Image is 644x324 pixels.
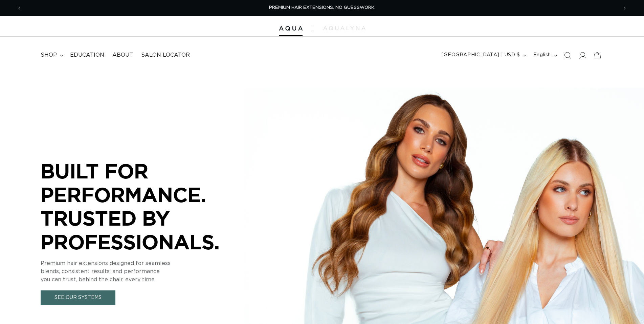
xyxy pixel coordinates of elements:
[41,259,244,284] p: Premium hair extensions designed for seamless blends, consistent results, and performance you can...
[141,52,190,59] span: Salon Locator
[137,47,194,63] a: Salon Locator
[66,47,108,63] a: Education
[279,26,303,31] img: Aqua Hair Extensions
[70,52,104,59] span: Education
[560,48,575,63] summary: Search
[108,47,137,63] a: About
[438,49,529,62] button: [GEOGRAPHIC_DATA] | USD $
[112,52,133,59] span: About
[442,52,520,59] span: [GEOGRAPHIC_DATA] | USD $
[323,26,365,30] img: aqualyna.com
[41,290,115,305] a: See Our Systems
[529,49,560,62] button: English
[41,159,244,253] p: BUILT FOR PERFORMANCE. TRUSTED BY PROFESSIONALS.
[617,2,632,15] button: Next announcement
[41,52,57,59] span: shop
[269,5,375,10] span: PREMIUM HAIR EXTENSIONS. NO GUESSWORK.
[12,2,27,15] button: Previous announcement
[533,52,551,59] span: English
[37,47,66,63] summary: shop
